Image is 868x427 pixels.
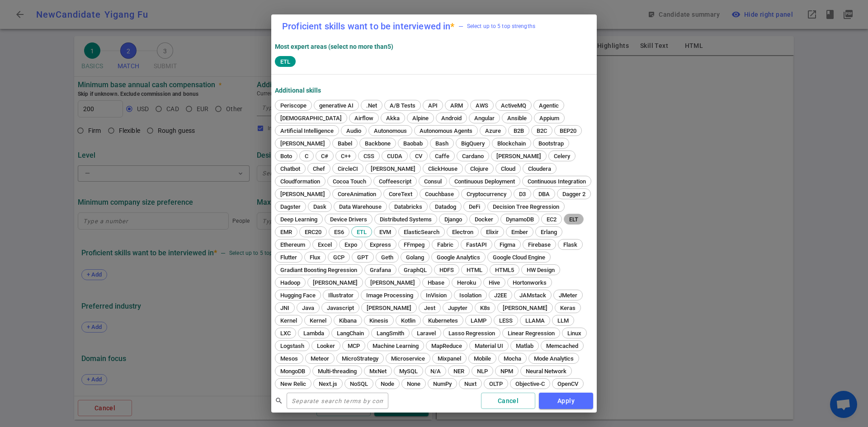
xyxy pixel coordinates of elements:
span: ES6 [331,229,347,235]
span: Ember [508,229,531,235]
span: Figma [496,241,519,248]
button: Apply [539,393,593,409]
span: Keras [557,305,579,311]
span: J2EE [491,292,510,299]
span: HTML5 [492,267,517,273]
span: Cloudformation [277,178,323,185]
span: search [275,397,283,405]
span: Mixpanel [434,355,464,362]
span: Memcached [543,343,581,349]
span: AWS [472,102,491,109]
span: Java [299,305,317,311]
span: CoreAnimation [335,191,379,197]
span: [PERSON_NAME] [277,191,328,197]
strong: Additional Skills [275,87,321,94]
span: Couchbase [422,191,457,197]
span: NPM [497,368,516,375]
span: Audio [343,127,364,134]
span: Meteor [307,355,332,362]
button: Cancel [481,393,535,409]
span: ARM [447,102,466,109]
span: HW Design [524,267,558,273]
span: .Net [363,102,380,109]
span: Kibana [336,317,360,324]
span: Distributed Systems [377,216,435,223]
span: Excel [315,241,335,248]
span: Javascript [324,305,357,311]
span: Dask [310,203,330,210]
span: K8s [477,305,493,311]
span: Continuous Deployment [451,178,518,185]
span: Elixir [483,229,502,235]
span: [PERSON_NAME] [500,305,551,311]
span: Matlab [513,343,537,349]
span: CUDA [384,153,406,160]
span: BEP20 [557,127,580,134]
span: C [302,153,311,160]
span: Mesos [277,355,301,362]
span: FastAPI [463,241,490,248]
span: Hive [486,279,503,286]
span: Kinesis [366,317,392,324]
span: Isolation [456,292,485,299]
span: Image Processing [363,292,416,299]
span: Gradiant Boosting Regression [277,267,360,273]
span: Erlang [538,229,560,235]
span: Select up to 5 top strengths [458,22,535,31]
span: New Relic [277,380,309,387]
span: Flux [307,254,324,261]
span: Backbone [362,140,394,147]
span: Material UI [472,343,506,349]
span: NER [450,368,467,375]
span: Baobab [400,140,426,147]
span: Looker [314,343,338,349]
span: B2B [510,127,527,134]
span: ETL [277,58,294,65]
div: — [458,22,463,31]
span: Consul [421,178,445,185]
span: [PERSON_NAME] [493,153,544,160]
span: Chatbot [277,165,303,172]
span: Electron [449,229,476,235]
span: Caffe [432,153,453,160]
span: [PERSON_NAME] [368,165,419,172]
span: Babel [335,140,355,147]
span: [PERSON_NAME] [277,140,328,147]
span: None [404,380,424,387]
span: Fabric [434,241,457,248]
span: Agentic [536,102,562,109]
span: generative AI [316,102,357,109]
span: Cloud [498,165,519,172]
span: Flask [560,241,580,248]
span: Objective-C [512,380,548,387]
span: EMR [277,229,295,235]
span: InVision [423,292,450,299]
span: GPT [354,254,372,261]
span: JMeter [556,292,580,299]
span: ClickHouse [425,165,461,172]
span: Kubernetes [425,317,461,324]
span: CoreText [386,191,415,197]
span: LXC [277,330,294,337]
span: Deep Learning [277,216,321,223]
span: N/A [427,368,444,375]
span: JAMstack [516,292,549,299]
span: Multi-threading [315,368,360,375]
span: [PERSON_NAME] [367,279,418,286]
span: Alpine [409,115,432,122]
span: Node [377,380,397,387]
span: HTML [463,267,486,273]
span: CircleCI [335,165,361,172]
span: NumPy [430,380,455,387]
span: FFmpeg [401,241,428,248]
span: Laravel [414,330,439,337]
span: Machine Learning [369,343,422,349]
span: Artificial Intelligence [277,127,337,134]
span: Kotlin [398,317,419,324]
span: C++ [338,153,354,160]
span: Periscope [277,102,310,109]
span: Jest [421,305,439,311]
span: Bash [432,140,452,147]
span: LAMP [467,317,490,324]
span: Kernel [307,317,330,324]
